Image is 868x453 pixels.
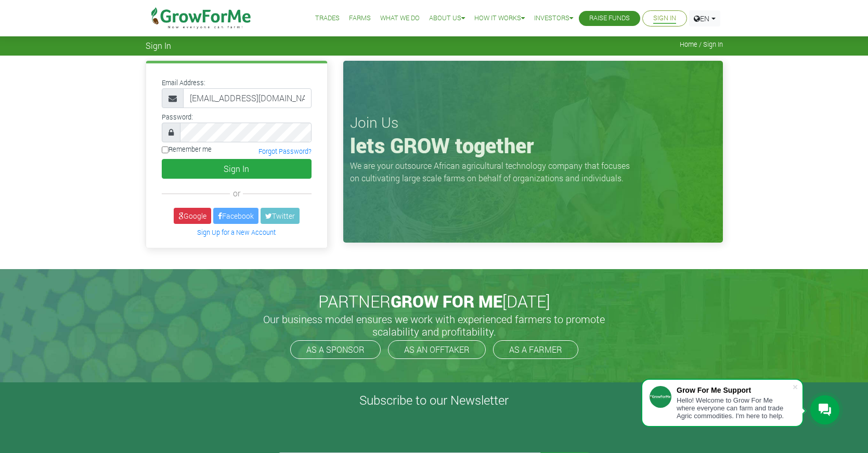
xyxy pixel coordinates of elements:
[162,146,169,153] input: Remember me
[350,114,716,131] h3: Join Us
[589,13,630,24] a: Raise Funds
[680,41,723,48] span: Home / Sign In
[534,13,573,24] a: Investors
[315,13,340,24] a: Trades
[183,88,312,108] input: Email Address
[429,13,465,24] a: About Us
[493,340,578,359] a: AS A FARMER
[162,159,312,179] button: Sign In
[162,78,205,88] label: Email Address:
[474,13,525,24] a: How it Works
[653,13,676,24] a: Sign In
[278,412,436,452] iframe: reCAPTCHA
[388,340,486,359] a: AS AN OFFTAKER
[349,13,371,24] a: Farms
[677,396,792,420] div: Hello! Welcome to Grow For Me where everyone can farm and trade Agric commodities. I'm here to help.
[350,159,636,184] p: We are your outsource African agricultural technology company that focuses on cultivating large s...
[380,13,420,24] a: What We Do
[391,290,502,312] span: GROW FOR ME
[174,208,211,224] a: Google
[350,133,716,158] h1: lets GROW together
[258,147,312,155] a: Forgot Password?
[689,10,720,26] a: EN
[290,340,381,359] a: AS A SPONSOR
[162,187,312,199] div: or
[150,291,719,311] h2: PARTNER [DATE]
[677,386,792,394] div: Grow For Me Support
[162,112,193,122] label: Password:
[197,228,276,236] a: Sign Up for a New Account
[252,313,616,338] h5: Our business model ensures we work with experienced farmers to promote scalability and profitabil...
[146,41,171,50] span: Sign In
[162,144,212,154] label: Remember me
[13,393,855,408] h4: Subscribe to our Newsletter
